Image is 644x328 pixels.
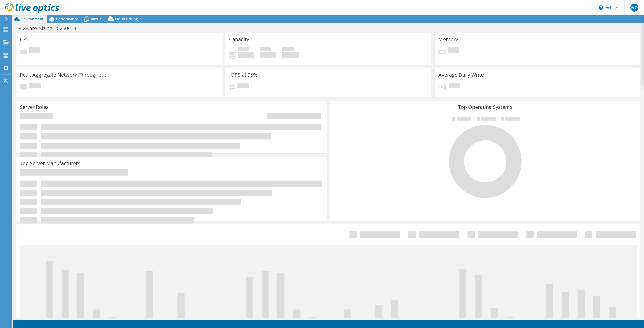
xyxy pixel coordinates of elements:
span: Pending [29,47,40,54]
span: Total [282,47,294,52]
span: JVO [630,4,638,12]
h3: Average Daily Write [438,72,484,78]
h4: 0 GiB [282,52,299,58]
span: Pending [237,83,249,89]
span: Pending [29,83,41,89]
h3: Top Server Manufacturers [20,161,80,166]
span: Virtual [91,17,102,21]
span: Pending [449,83,460,89]
h3: Memory [438,37,458,42]
h3: Capacity [229,37,249,42]
span: Environment [21,17,44,21]
span: Free [260,47,271,52]
span: Cloud Pricing [115,17,138,21]
h3: Server Roles [20,104,49,110]
span: Performance [56,17,78,21]
h3: Peak Aggregate Network Throughput [20,72,106,78]
h3: Top Operating Systems [334,104,637,110]
span: Pending [448,47,459,54]
h3: IOPS at 95% [229,72,257,78]
h1: VMware_Sizing_20250903 [16,26,84,31]
svg: \n [599,5,603,10]
h4: 0 GiB [238,52,254,58]
span: Used [238,47,249,52]
h4: 0 GiB [260,52,276,58]
h3: CPU [20,37,30,42]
